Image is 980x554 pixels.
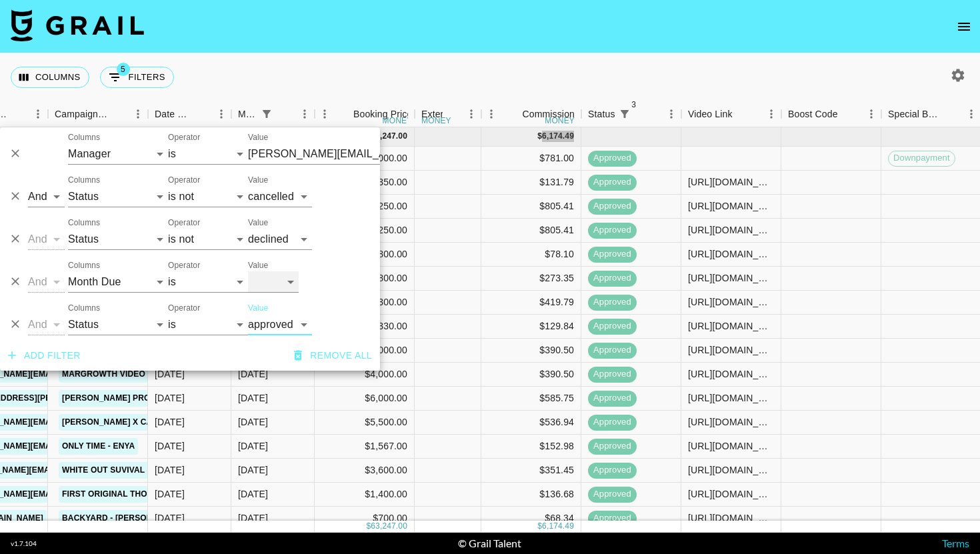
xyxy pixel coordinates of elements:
div: https://www.instagram.com/reel/DO7V1L8iMm5/?igsh=MTh0ZGp4cGZrMHY2bA== [688,367,774,381]
button: Sort [943,105,961,123]
button: Delete [5,314,25,334]
div: $6,000.00 [315,387,415,411]
label: Value [248,175,268,186]
div: Date Created [148,101,231,127]
div: 6,174.49 [542,131,574,142]
button: Sort [443,105,461,123]
select: Logic operator [28,186,65,207]
button: Sort [109,105,128,123]
div: 15/09/2025 [155,439,185,453]
span: approved [588,416,637,429]
div: $1,567.00 [315,435,415,459]
button: Sort [838,105,857,123]
span: approved [588,320,637,333]
div: https://www.instagram.com/reel/DPKGJAdiNXm/?hl=en [688,415,774,429]
div: $1,400.00 [315,483,415,507]
span: approved [588,392,637,405]
div: Boost Code [788,101,838,127]
label: Columns [68,175,100,186]
span: approved [588,296,637,309]
div: Video Link [688,101,733,127]
button: Menu [861,104,881,124]
div: $585.75 [481,387,581,411]
button: Menu [211,104,231,124]
button: Menu [661,104,681,124]
div: Month Due [238,101,257,127]
span: approved [588,464,637,477]
div: money [421,117,451,125]
div: Commission [522,101,575,127]
div: $ [537,131,542,142]
div: 3 active filters [615,105,634,123]
label: Value [248,303,268,314]
div: Sep '25 [238,415,268,429]
div: 09/09/2025 [155,391,185,405]
label: Value [248,260,268,271]
div: Boost Code [781,101,881,127]
div: 01/08/2025 [155,367,185,381]
div: 23/09/2025 [155,511,185,525]
span: approved [588,488,637,501]
label: Operator [168,132,200,143]
div: $390.50 [481,339,581,363]
div: 27/08/2025 [155,463,185,477]
button: Show filters [100,67,174,88]
div: Sep '25 [238,367,268,381]
div: $390.50 [481,363,581,387]
a: [PERSON_NAME] x Camscanner [59,414,203,431]
div: $152.98 [481,435,581,459]
label: Operator [168,303,200,314]
button: Sort [634,105,653,123]
div: money [545,117,575,125]
button: Menu [481,104,501,124]
span: 5 [117,63,130,76]
div: https://www.instagram.com/reel/DOo6Gj1ASBd/?hl=en [688,247,774,261]
div: Special Booking Type [888,101,943,127]
div: $805.41 [481,219,581,243]
div: v 1.7.104 [11,539,37,548]
button: Sort [276,105,295,123]
button: Select columns [11,67,89,88]
div: 03/09/2025 [155,415,185,429]
div: $781.00 [481,147,581,171]
div: https://www.tiktok.com/@hannah.sherlie_/video/7553020621383339280?_r=1&_t=ZS-8zwutI6PicL [688,511,774,525]
span: approved [588,248,637,261]
a: Margrowth video 4 actual [59,366,191,383]
div: Sep '25 [238,487,268,501]
div: $68.34 [481,507,581,531]
div: https://www.tiktok.com/@mattisontwins/video/7548967688035470610?lang=en [688,199,774,213]
span: approved [588,200,637,213]
button: Sort [335,105,353,123]
button: Sort [503,105,522,123]
span: approved [588,512,637,525]
a: [PERSON_NAME] promotion [59,390,186,407]
div: $4,000.00 [315,363,415,387]
div: Booking Price [353,101,412,127]
span: approved [588,368,637,381]
button: Menu [461,104,481,124]
button: Sort [193,105,211,123]
button: Show filters [615,105,634,123]
select: Logic operator [28,314,65,335]
button: Menu [295,104,315,124]
button: Menu [28,104,48,124]
div: $805.41 [481,195,581,219]
label: Value [248,132,268,143]
div: $351.45 [481,459,581,483]
div: $ [537,521,542,532]
a: Terms [942,537,969,549]
button: Delete [5,229,25,249]
span: approved [588,344,637,357]
a: only time - enya [59,438,138,455]
label: Operator [168,260,200,271]
div: https://www.tiktok.com/@kkoroba/video/7551859570319183122?_r=1&_t=ZS-8zrb7W9w3Wy [688,463,774,477]
div: 63,247.00 [371,131,407,142]
div: $3,600.00 [315,459,415,483]
div: https://www.instagram.com/reel/DOuYCTOiGdi/?hl=en [688,295,774,309]
div: Sep '25 [238,439,268,453]
span: approved [588,224,637,237]
div: $136.68 [481,483,581,507]
a: white out suvival september [59,462,201,479]
div: Sep '25 [238,463,268,477]
div: $78.10 [481,243,581,267]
